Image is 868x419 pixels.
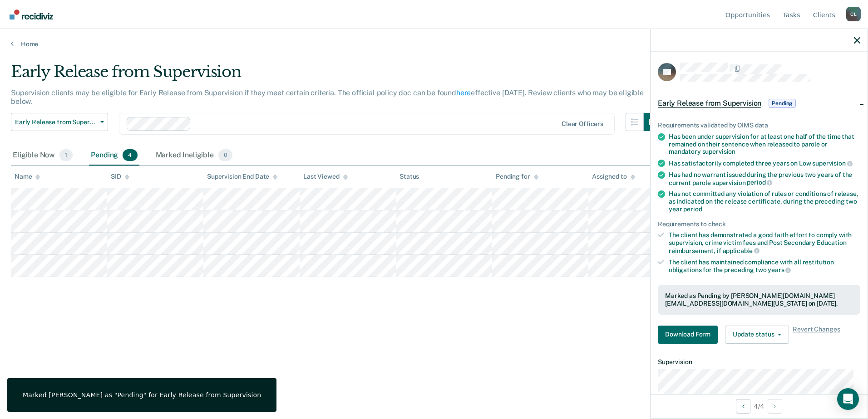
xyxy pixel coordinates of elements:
div: Has been under supervision for at least one half of the time that remained on their sentence when... [669,133,860,156]
div: SID [111,173,129,180]
div: Supervision End Date [207,173,277,180]
button: Next Opportunity [768,399,782,414]
div: Pending [89,146,139,166]
div: Eligible Now [11,146,74,166]
a: Home [11,40,857,48]
div: Last Viewed [303,173,347,180]
span: Pending [769,99,796,108]
span: period [747,179,772,186]
span: applicable [723,247,759,254]
div: Assigned to [592,173,635,180]
span: 4 [123,149,137,161]
a: here [456,88,471,97]
div: The client has demonstrated a good faith effort to comply with supervision, crime victim fees and... [669,231,860,254]
img: Recidiviz [10,10,53,19]
p: Supervision clients may be eligible for Early Release from Supervision if they meet certain crite... [11,88,644,106]
button: Download Form [658,326,718,344]
span: Revert Changes [793,326,840,344]
div: C L [846,7,861,21]
div: Marked Ineligible [154,146,235,166]
div: The client has maintained compliance with all restitution obligations for the preceding two [669,258,860,274]
span: supervision [812,160,852,167]
div: Requirements validated by OIMS data [658,122,860,129]
button: Update status [725,326,789,344]
span: 1 [59,149,73,161]
button: Profile dropdown button [846,7,861,21]
span: years [768,266,791,273]
span: period [683,205,702,213]
div: 4 / 4 [651,394,868,418]
div: Clear officers [562,120,603,128]
span: Early Release from Supervision [15,118,97,126]
button: Previous Opportunity [736,399,750,414]
span: 0 [218,149,232,161]
div: Status [399,173,419,180]
div: Early Release from Supervision [11,63,662,88]
div: Marked as Pending by [PERSON_NAME][DOMAIN_NAME][EMAIL_ADDRESS][DOMAIN_NAME][US_STATE] on [DATE]. [665,292,853,307]
div: Pending for [496,173,538,180]
div: Early Release from SupervisionPending [651,89,868,118]
div: Has had no warrant issued during the previous two years of the current parole supervision [669,171,860,186]
div: Marked [PERSON_NAME] as "Pending" for Early Release from Supervision [23,391,261,399]
span: supervision [702,148,735,155]
div: Requirements to check [658,220,860,228]
a: Navigate to form link [658,326,721,344]
span: Early Release from Supervision [658,99,761,108]
dt: Supervision [658,358,860,366]
div: Name [15,173,40,180]
div: Has not committed any violation of rules or conditions of release, as indicated on the release ce... [669,190,860,213]
div: Open Intercom Messenger [837,388,859,410]
div: Has satisfactorily completed three years on Low [669,159,860,167]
